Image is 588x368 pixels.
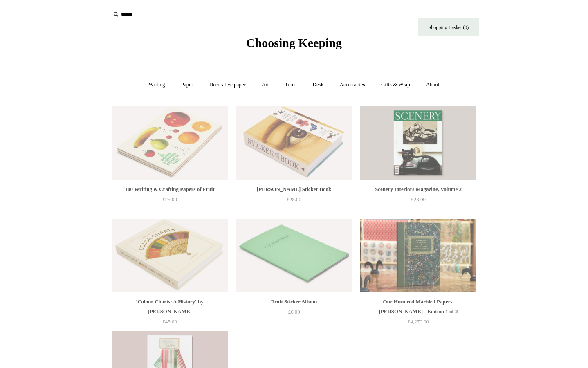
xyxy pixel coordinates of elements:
a: Art [254,74,276,96]
div: Fruit Sticker Album [238,297,350,307]
a: Fruit Sticker Album Fruit Sticker Album [236,219,352,292]
a: 'Colour Charts: A History' by [PERSON_NAME] £45.00 [112,297,228,330]
span: £45.00 [162,319,177,325]
img: 100 Writing & Crafting Papers of Fruit [112,106,228,180]
a: Scenery Interiors Magazine, Volume 2 £28.00 [360,184,476,218]
a: 100 Writing & Crafting Papers of Fruit 100 Writing & Crafting Papers of Fruit [112,106,228,180]
div: 100 Writing & Crafting Papers of Fruit [114,184,226,194]
a: About [419,74,447,96]
a: Choosing Keeping [246,43,342,48]
a: Desk [305,74,331,96]
a: John Derian Sticker Book John Derian Sticker Book [236,106,352,180]
span: £28.00 [287,196,301,202]
a: [PERSON_NAME] Sticker Book £28.00 [236,184,352,218]
a: Decorative paper [202,74,253,96]
a: Paper [174,74,201,96]
a: Scenery Interiors Magazine, Volume 2 Scenery Interiors Magazine, Volume 2 [360,106,476,180]
img: Scenery Interiors Magazine, Volume 2 [360,106,476,180]
a: One Hundred Marbled Papers, [PERSON_NAME] - Edition 1 of 2 £4,270.00 [360,297,476,330]
div: Scenery Interiors Magazine, Volume 2 [362,184,474,194]
div: One Hundred Marbled Papers, [PERSON_NAME] - Edition 1 of 2 [362,297,474,316]
a: Writing [141,74,173,96]
a: Fruit Sticker Album £6.00 [236,297,352,330]
img: 'Colour Charts: A History' by Anne Varichon [112,219,228,292]
a: One Hundred Marbled Papers, John Jeffery - Edition 1 of 2 One Hundred Marbled Papers, John Jeffer... [360,219,476,292]
div: 'Colour Charts: A History' by [PERSON_NAME] [114,297,226,316]
a: Shopping Basket (0) [418,18,479,36]
img: One Hundred Marbled Papers, John Jeffery - Edition 1 of 2 [360,219,476,292]
a: Gifts & Wrap [374,74,417,96]
a: Tools [278,74,304,96]
a: Accessories [332,74,373,96]
img: John Derian Sticker Book [236,106,352,180]
a: 100 Writing & Crafting Papers of Fruit £25.00 [112,184,228,218]
span: £25.00 [162,196,177,202]
span: Choosing Keeping [246,36,342,49]
span: £6.00 [288,309,300,315]
a: 'Colour Charts: A History' by Anne Varichon 'Colour Charts: A History' by Anne Varichon [112,219,228,292]
span: £28.00 [411,196,426,202]
span: £4,270.00 [408,319,429,325]
img: Fruit Sticker Album [236,219,352,292]
div: [PERSON_NAME] Sticker Book [238,184,350,194]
